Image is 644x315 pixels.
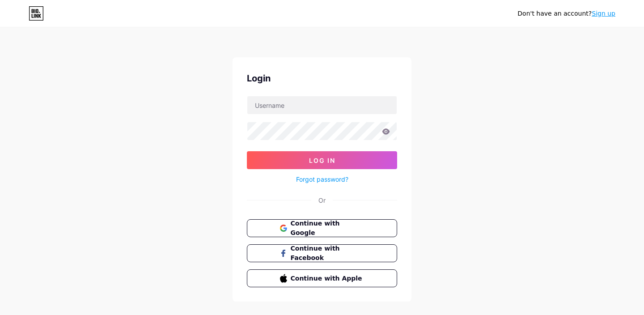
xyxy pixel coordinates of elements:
button: Log In [247,151,397,169]
button: Continue with Apple [247,269,397,287]
input: Username [247,96,397,114]
span: Continue with Google [291,219,364,238]
span: Continue with Facebook [291,244,364,263]
span: Continue with Apple [291,274,364,283]
button: Continue with Google [247,219,397,237]
div: Login [247,72,397,85]
div: Or [318,196,326,205]
button: Continue with Facebook [247,244,397,262]
div: Don't have an account? [517,9,615,18]
a: Sign up [592,10,615,17]
a: Forgot password? [296,175,348,184]
span: Log In [309,157,335,164]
